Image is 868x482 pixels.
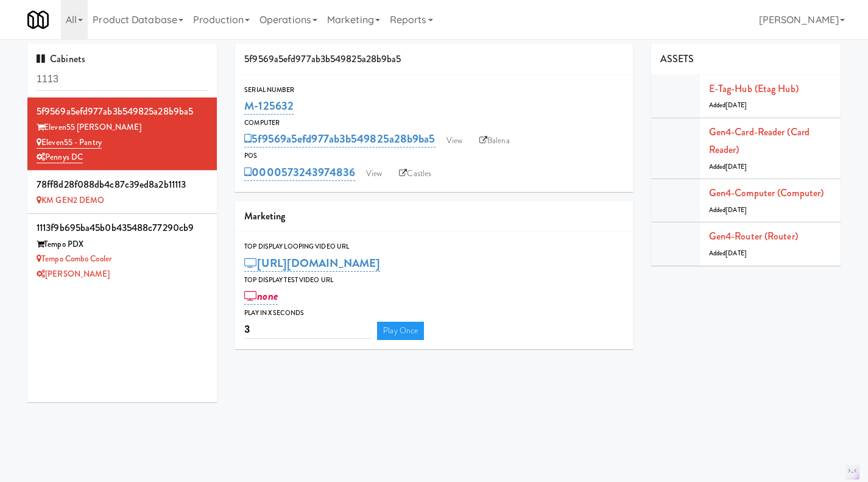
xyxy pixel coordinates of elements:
div: Tempo PDX [37,237,208,252]
span: Added [709,101,747,110]
a: 5f9569a5efd977ab3b549825a28b9ba5 [244,130,435,147]
div: Computer [244,117,624,129]
span: Added [709,162,747,171]
span: [DATE] [725,101,747,110]
a: [URL][DOMAIN_NAME] [244,255,380,272]
img: Micromart [27,9,49,30]
a: View [360,165,388,183]
a: M-125632 [244,97,294,115]
span: ASSETS [660,52,694,66]
a: Eleven55 - Pantry [37,136,102,149]
div: Top Display Test Video Url [244,274,624,286]
a: none [244,288,278,305]
div: Serial Number [244,84,624,96]
a: 0000573243974836 [244,164,355,181]
span: Marketing [244,209,285,223]
span: Added [709,249,747,258]
a: Pennys DC [37,151,83,163]
span: Cabinets [37,52,85,66]
a: View [440,132,468,150]
a: E-tag-hub (Etag Hub) [709,82,799,96]
a: KM GEN2 DEMO [37,194,104,206]
li: 78ff8d28f088db4c87c39ed8a2b11113 KM GEN2 DEMO [27,171,217,214]
span: [DATE] [725,205,747,214]
li: 5f9569a5efd977ab3b549825a28b9ba5Eleven55 [PERSON_NAME] Eleven55 - PantryPennys DC [27,97,217,171]
span: [DATE] [725,162,747,171]
div: 5f9569a5efd977ab3b549825a28b9ba5 [235,44,633,75]
a: Tempo Combo Cooler [37,253,111,264]
a: [PERSON_NAME] [37,268,110,280]
li: 1113f9b695ba45b0b435488c77290cb9Tempo PDX Tempo Combo Cooler[PERSON_NAME] [27,214,217,286]
div: Play in X seconds [244,307,624,319]
input: Search cabinets [37,68,208,91]
div: Eleven55 [PERSON_NAME] [37,120,208,135]
div: 5f9569a5efd977ab3b549825a28b9ba5 [37,102,208,121]
span: Added [709,205,747,214]
a: Play Once [377,322,424,340]
div: 78ff8d28f088db4c87c39ed8a2b11113 [37,175,208,194]
a: Castles [393,165,437,183]
div: Top Display Looping Video Url [244,241,624,253]
a: Gen4-card-reader (Card Reader) [709,125,810,157]
span: [DATE] [725,249,747,258]
a: Balena [473,132,516,150]
a: Gen4-router (Router) [709,229,798,243]
div: 1113f9b695ba45b0b435488c77290cb9 [37,219,208,237]
div: POS [244,150,624,162]
a: Gen4-computer (Computer) [709,186,824,200]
